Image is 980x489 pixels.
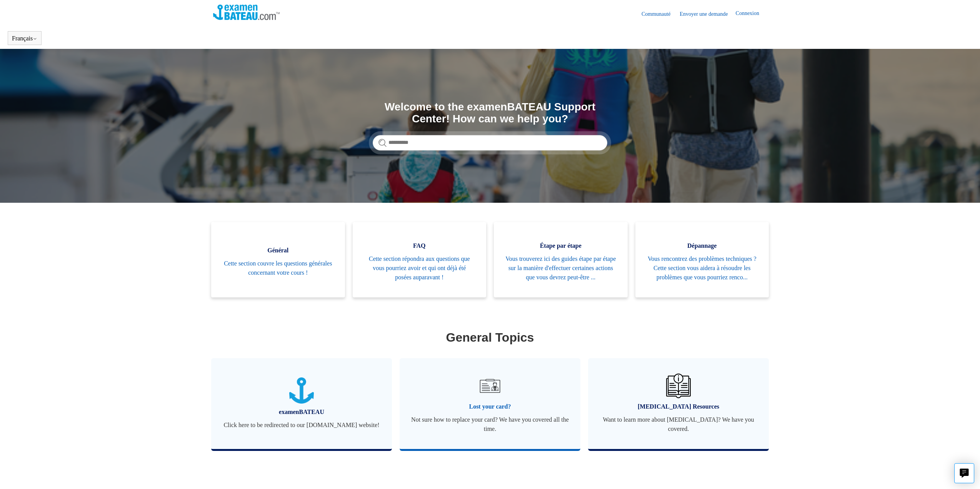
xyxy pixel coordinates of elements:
[635,222,769,297] a: Dépannage Vous rencontrez des problèmes techniques ? Cette section vous aidera à résoudre les pro...
[211,358,392,449] a: examenBATEAU Click here to be redirected to our [DOMAIN_NAME] website!
[400,358,580,449] a: Lost your card? Not sure how to replace your card? We have you covered all the time.
[223,246,333,255] span: Général
[364,254,475,282] span: Cette section répondra aux questions que vous pourriez avoir et qui ont déjà été posées auparavant !
[223,259,333,277] span: Cette section couvre les questions générales concernant votre cours !
[736,9,767,18] a: Connexion
[223,421,380,430] span: Click here to be redirected to our [DOMAIN_NAME] website!
[411,402,569,411] span: Lost your card?
[680,10,735,18] a: Envoyer une demande
[642,10,678,18] a: Communauté
[505,254,616,282] span: Vous trouverez ici des guides étape par étape sur la manière d'effectuer certaines actions que vo...
[588,358,769,449] a: [MEDICAL_DATA] Resources Want to learn more about [MEDICAL_DATA]? We have you covered.
[289,377,314,404] img: 01JTNN85WSQ5FQ6HNXPDSZ7SRA
[373,135,607,150] input: Rechercher
[223,407,380,417] span: examenBATEAU
[954,463,974,483] button: Live chat
[505,241,616,250] span: Étape par étape
[477,372,503,399] img: 01JRG6G4NA4NJ1BVG8MJM761YH
[373,101,607,125] h1: Welcome to the examenBATEAU Support Center! How can we help you?
[411,415,569,434] span: Not sure how to replace your card? We have you covered all the time.
[666,374,691,398] img: 01JHREV2E6NG3DHE8VTG8QH796
[211,222,345,297] a: Général Cette section couvre les questions générales concernant votre cours !
[213,5,280,20] img: Page d’accueil du Centre d’aide Examen Bateau
[213,328,767,347] h1: General Topics
[364,241,475,250] span: FAQ
[600,402,757,411] span: [MEDICAL_DATA] Resources
[353,222,487,297] a: FAQ Cette section répondra aux questions que vous pourriez avoir et qui ont déjà été posées aupar...
[494,222,628,297] a: Étape par étape Vous trouverez ici des guides étape par étape sur la manière d'effectuer certaine...
[647,241,758,250] span: Dépannage
[647,254,758,282] span: Vous rencontrez des problèmes techniques ? Cette section vous aidera à résoudre les problèmes que...
[12,35,37,42] button: Français
[600,415,757,434] span: Want to learn more about [MEDICAL_DATA]? We have you covered.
